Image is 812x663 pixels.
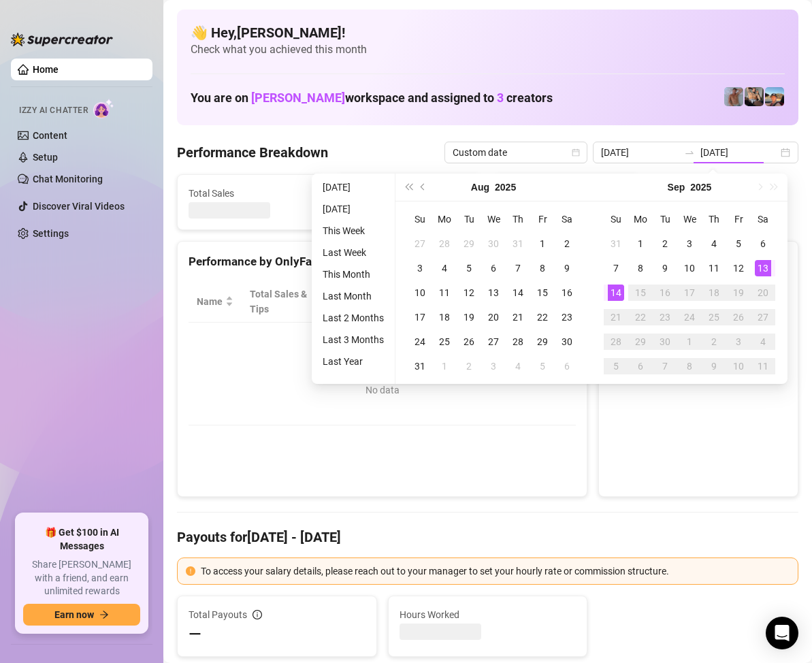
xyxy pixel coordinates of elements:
span: Total Sales [189,186,312,201]
span: — [189,624,201,645]
span: 3 [497,91,504,105]
span: [PERSON_NAME] [251,91,345,105]
a: Home [33,64,59,75]
h4: 👋 Hey, [PERSON_NAME] ! [191,23,785,42]
span: exclamation-circle [186,566,195,576]
span: Total Payouts [189,607,247,622]
span: info-circle [253,610,262,619]
button: Earn nowarrow-right [23,604,140,626]
h4: Performance Breakdown [177,143,328,162]
img: Zach [765,87,784,106]
div: No data [202,383,562,398]
a: Setup [33,152,58,163]
span: calendar [572,148,580,157]
th: Chat Conversion [486,281,576,323]
span: Messages Sent [505,186,629,201]
div: Performance by OnlyFans Creator [189,253,576,271]
span: Earn now [54,609,94,620]
div: To access your salary details, please reach out to your manager to set your hourly rate or commis... [201,564,790,579]
th: Name [189,281,242,323]
a: Discover Viral Videos [33,201,125,212]
span: to [684,147,695,158]
span: Izzy AI Chatter [19,104,88,117]
h4: Payouts for [DATE] - [DATE] [177,528,798,547]
img: AI Chatter [93,99,114,118]
span: Hours Worked [400,607,576,622]
a: Settings [33,228,69,239]
span: swap-right [684,147,695,158]
input: End date [700,145,778,160]
span: Custom date [453,142,579,163]
span: Sales / Hour [424,287,466,317]
div: Est. Hours Worked [336,287,397,317]
img: logo-BBDzfeDw.svg [11,33,113,46]
th: Sales / Hour [416,281,485,323]
a: Content [33,130,67,141]
span: 🎁 Get $100 in AI Messages [23,526,140,553]
span: Name [197,294,223,309]
div: Open Intercom Messenger [766,617,798,649]
span: arrow-right [99,610,109,619]
input: Start date [601,145,679,160]
span: Total Sales & Tips [250,287,308,317]
div: Sales by OnlyFans Creator [610,253,787,271]
span: Share [PERSON_NAME] with a friend, and earn unlimited rewards [23,558,140,598]
img: George [745,87,764,106]
span: Active Chats [346,186,470,201]
h1: You are on workspace and assigned to creators [191,91,553,106]
span: Chat Conversion [494,287,557,317]
a: Chat Monitoring [33,174,103,184]
img: Joey [724,87,743,106]
th: Total Sales & Tips [242,281,327,323]
span: Check what you achieved this month [191,42,785,57]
